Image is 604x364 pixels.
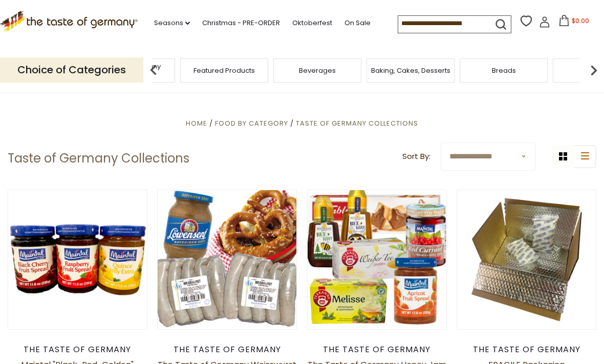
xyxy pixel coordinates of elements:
[307,345,447,355] div: The Taste of Germany
[584,60,604,80] img: next arrow
[8,345,147,355] div: The Taste of Germany
[402,150,430,163] label: Sort By:
[371,67,450,74] a: Baking, Cakes, Desserts
[143,60,164,80] img: previous arrow
[308,190,446,329] img: The Taste of Germany Honey Jam Tea Collection, 7pc - FREE SHIPPING
[552,15,596,30] button: $0.00
[299,67,336,74] a: Beverages
[344,17,371,29] a: On Sale
[492,67,516,74] a: Breads
[186,118,207,128] a: Home
[292,17,332,29] a: Oktoberfest
[202,17,280,29] a: Christmas - PRE-ORDER
[457,345,596,355] div: The Taste of Germany
[193,67,255,74] a: Featured Products
[154,17,190,29] a: Seasons
[296,118,418,128] a: Taste of Germany Collections
[158,190,296,329] img: The Taste of Germany Weisswurst & Pretzel Collection
[215,118,288,128] a: Food By Category
[572,16,589,25] span: $0.00
[8,151,189,166] h1: Taste of Germany Collections
[457,190,596,329] img: FRAGILE Packaging
[8,190,147,329] img: Maintal "Black-Red-Golden" Premium Fruit Preserves, 3 pack - SPECIAL PRICE
[157,345,297,355] div: The Taste of Germany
